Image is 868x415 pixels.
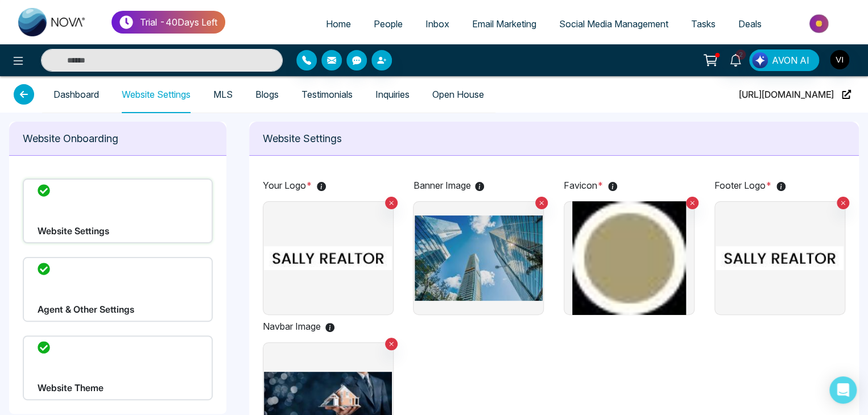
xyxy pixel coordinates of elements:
[691,18,716,30] span: Tasks
[264,201,392,315] img: image holder
[263,319,394,333] p: Navbar Image
[738,18,762,30] span: Deals
[735,49,746,60] span: 2
[375,90,410,99] a: Inquiries
[23,257,213,322] div: Agent & Other Settings
[122,90,191,99] a: Website Settings
[779,11,861,36] img: Market-place.gif
[714,179,845,192] p: Footer Logo
[559,18,668,30] span: Social Media Management
[830,50,849,69] img: User Avatar
[735,76,854,113] button: [URL][DOMAIN_NAME]
[472,18,536,30] span: Email Marketing
[362,13,414,35] a: People
[140,15,217,29] p: Trial - 40 Days Left
[326,18,351,30] span: Home
[301,90,353,99] a: Testimonials
[213,90,233,99] a: MLS
[255,90,279,99] a: Blogs
[23,179,213,243] div: Website Settings
[727,13,773,35] a: Deals
[680,13,727,35] a: Tasks
[415,201,543,315] img: image holder
[374,18,403,30] span: People
[564,179,695,192] p: Favicon
[565,201,693,315] img: image holder
[461,13,548,35] a: Email Marketing
[23,131,213,146] p: Website Onboarding
[413,179,544,192] p: Banner Image
[18,8,86,36] img: Nova CRM Logo
[722,49,749,69] a: 2
[772,53,809,67] span: AVON AI
[263,179,394,192] p: Your Logo
[53,90,99,99] a: Dashboard
[752,52,768,68] img: Lead Flow
[829,376,857,404] div: Open Intercom Messenger
[548,13,680,35] a: Social Media Management
[23,335,213,400] div: Website Theme
[716,201,844,315] img: image holder
[739,76,834,113] span: [URL][DOMAIN_NAME]
[263,131,846,146] p: Website Settings
[425,18,449,30] span: Inbox
[749,49,819,71] button: AVON AI
[414,13,461,35] a: Inbox
[315,13,362,35] a: Home
[432,76,484,113] span: Open House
